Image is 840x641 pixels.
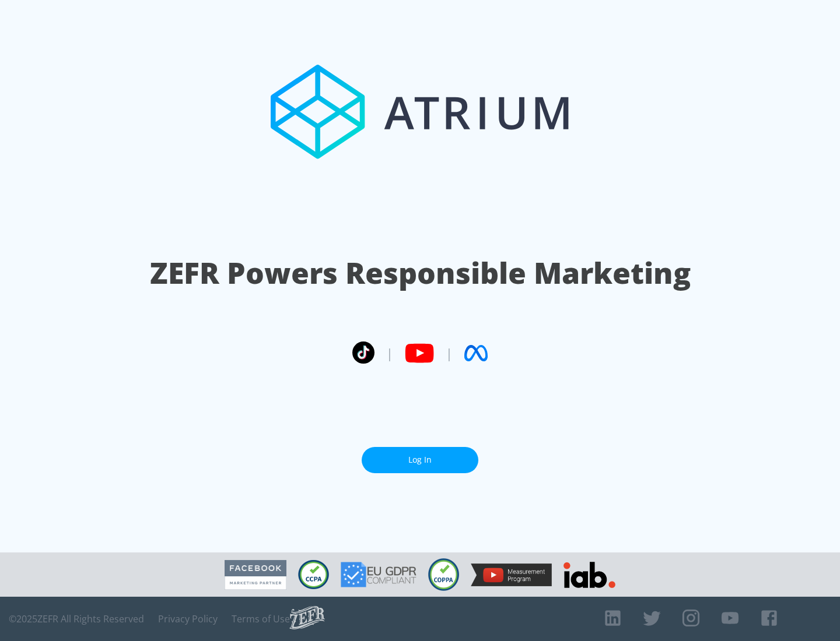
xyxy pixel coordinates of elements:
img: Facebook Marketing Partner [225,560,286,590]
span: | [446,344,453,362]
a: Terms of Use [232,613,290,625]
img: GDPR Compliant [341,562,416,587]
img: IAB [563,562,615,588]
img: COPPA Compliant [428,558,459,591]
span: © 2025 ZEFR All Rights Reserved [9,613,144,625]
a: Privacy Policy [158,613,218,625]
a: Log In [362,447,478,473]
h1: ZEFR Powers Responsible Marketing [150,253,691,293]
img: YouTube Measurement Program [471,563,552,586]
span: | [386,344,393,362]
img: CCPA Compliant [298,560,329,589]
